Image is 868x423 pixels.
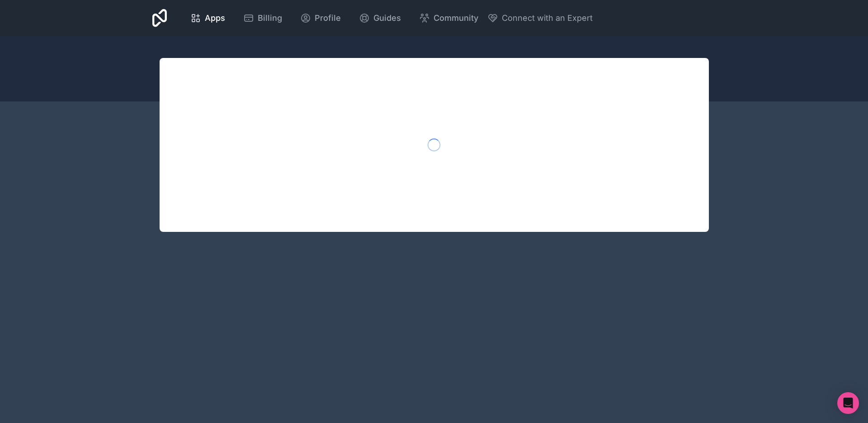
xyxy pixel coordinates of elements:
div: Open Intercom Messenger [837,392,859,414]
span: Billing [258,12,282,24]
span: Community [434,12,478,24]
span: Connect with an Expert [502,12,593,24]
a: Billing [236,8,289,28]
a: Profile [293,8,348,28]
a: Community [412,8,486,28]
a: Apps [183,8,232,28]
span: Apps [205,12,225,24]
a: Guides [352,8,408,28]
button: Connect with an Expert [487,12,593,24]
span: Profile [315,12,341,24]
span: Guides [373,12,401,24]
